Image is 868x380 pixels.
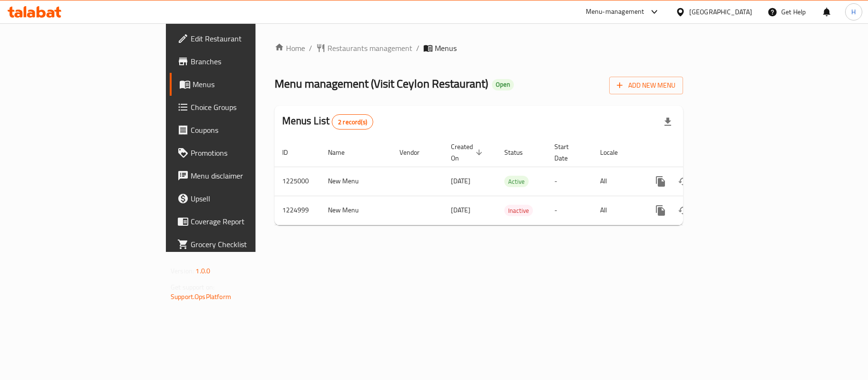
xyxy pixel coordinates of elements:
[547,167,592,196] td: -
[282,147,300,158] span: ID
[282,114,373,130] h2: Menus List
[656,110,679,133] div: Export file
[170,96,311,119] a: Choice Groups
[617,80,675,91] span: Add New Menu
[451,175,470,187] span: [DATE]
[275,42,683,54] nav: breadcrumb
[191,170,303,181] span: Menu disclaimer
[492,80,514,89] span: Open
[689,7,752,17] div: [GEOGRAPHIC_DATA]
[642,138,748,167] th: Actions
[191,193,303,204] span: Upsell
[170,233,311,256] a: Grocery Checklist
[504,205,533,216] div: Inactive
[328,147,357,158] span: Name
[332,114,373,130] div: Total records count
[275,73,488,94] span: Menu management ( Visit Ceylon Restaurant )
[316,42,412,54] a: Restaurants management
[451,204,470,216] span: [DATE]
[195,265,210,277] span: 1.0.0
[592,167,642,196] td: All
[327,42,412,54] span: Restaurants management
[170,164,311,187] a: Menu disclaimer
[492,79,514,90] div: Open
[191,56,303,67] span: Branches
[320,167,392,196] td: New Menu
[171,265,194,277] span: Version:
[320,196,392,225] td: New Menu
[649,170,672,193] button: more
[416,42,419,54] li: /
[170,210,311,233] a: Coverage Report
[170,187,311,210] a: Upsell
[170,141,311,164] a: Promotions
[193,79,303,90] span: Menus
[191,101,303,113] span: Choice Groups
[170,73,311,96] a: Menus
[332,118,373,127] span: 2 record(s)
[649,199,672,222] button: more
[586,6,644,18] div: Menu-management
[554,141,581,164] span: Start Date
[504,205,533,216] span: Inactive
[672,199,695,222] button: Change Status
[171,290,231,303] a: Support.OpsPlatform
[547,196,592,225] td: -
[435,42,457,54] span: Menus
[600,147,630,158] span: Locale
[171,281,214,293] span: Get support on:
[399,147,432,158] span: Vendor
[191,216,303,227] span: Coverage Report
[170,119,311,141] a: Coupons
[191,147,303,159] span: Promotions
[451,141,485,164] span: Created On
[504,176,529,187] span: Active
[851,7,856,17] span: H
[609,77,683,94] button: Add New Menu
[592,196,642,225] td: All
[191,124,303,136] span: Coupons
[504,147,535,158] span: Status
[170,50,311,73] a: Branches
[191,239,303,250] span: Grocery Checklist
[672,170,695,193] button: Change Status
[275,138,748,225] table: enhanced table
[191,33,303,44] span: Edit Restaurant
[170,27,311,50] a: Edit Restaurant
[504,176,529,187] div: Active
